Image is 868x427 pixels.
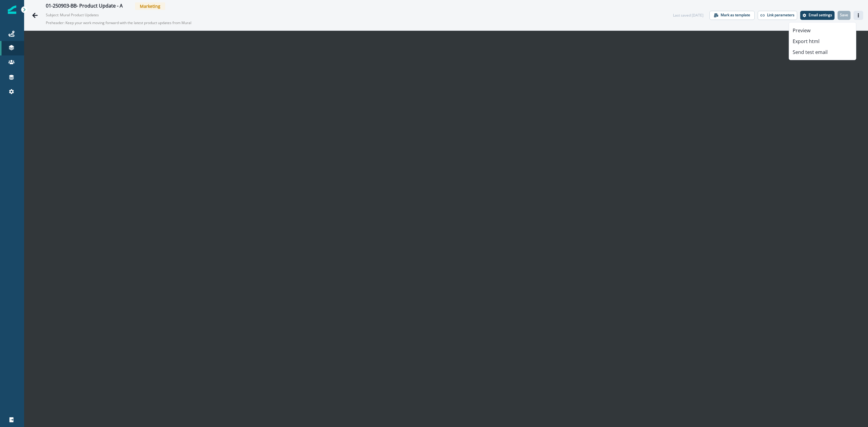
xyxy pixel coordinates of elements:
button: Send test email [789,47,856,58]
span: Marketing [135,2,165,10]
div: 01-250903-BB- Product Update - A [46,3,123,10]
p: Link parameters [767,13,794,17]
button: Link parameters [758,11,797,20]
p: Preheader: Keep your work moving forward with the latest product updates from Mural [46,18,197,28]
p: Email settings [809,13,832,17]
img: Inflection [8,5,16,14]
button: Export html [789,36,856,47]
button: Mark as template [709,11,755,20]
p: Mark as template [721,13,750,17]
p: Save [840,13,848,17]
button: Save [838,11,851,20]
button: Actions [854,11,863,20]
button: Preview [789,25,856,36]
div: Last saved [DATE] [673,13,703,18]
p: Subject: Mural Product Updates [46,10,106,18]
button: Go back [29,9,41,21]
button: Settings [800,11,835,20]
